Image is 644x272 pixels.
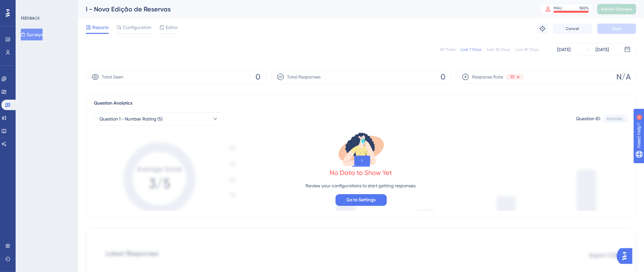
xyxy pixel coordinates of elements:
span: Response Rate [472,73,503,81]
button: Surveys [21,29,43,40]
div: All Times [440,47,455,52]
button: Cancel [553,23,592,34]
div: [DATE] [596,46,609,53]
div: I - Nova Edição de Reservas [86,5,524,14]
div: Last 30 Days [487,47,510,52]
button: Save [597,23,636,34]
span: 33 [510,74,514,79]
span: Question 1 - Number Rating (5) [99,115,163,123]
span: Configuration [123,23,151,31]
p: Review your configurations to start getting responses. [306,182,416,190]
span: Cancel [566,26,579,31]
span: Publish Changes [601,7,632,12]
button: Question 1 - Number Rating (5) [94,112,224,125]
div: [DATE] [557,46,571,53]
span: Need Help? [15,2,41,9]
span: Total Seen [102,73,124,81]
span: Total Responses [287,73,321,81]
iframe: UserGuiding AI Assistant Launcher [617,246,636,266]
button: Publish Changes [597,4,636,14]
span: N/A [616,72,631,82]
span: Go to Settings [347,196,376,204]
div: MAU [554,6,562,11]
div: f0d0f6b1... [606,116,625,122]
div: FEEDBACK [21,16,40,21]
div: 100 % [579,6,589,11]
span: 0 [256,72,260,82]
div: Question ID: [576,115,601,123]
button: Go to Settings [335,194,387,206]
span: 0 [440,72,445,82]
div: 4 [45,3,47,8]
div: Last 7 Days [461,47,481,52]
span: Editor [166,23,178,31]
div: No Data to Show Yet [330,168,392,177]
span: Reports [92,23,109,31]
span: Save [612,26,621,31]
div: Last 90 Days [515,47,539,52]
span: Question Analytics [94,99,132,107]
